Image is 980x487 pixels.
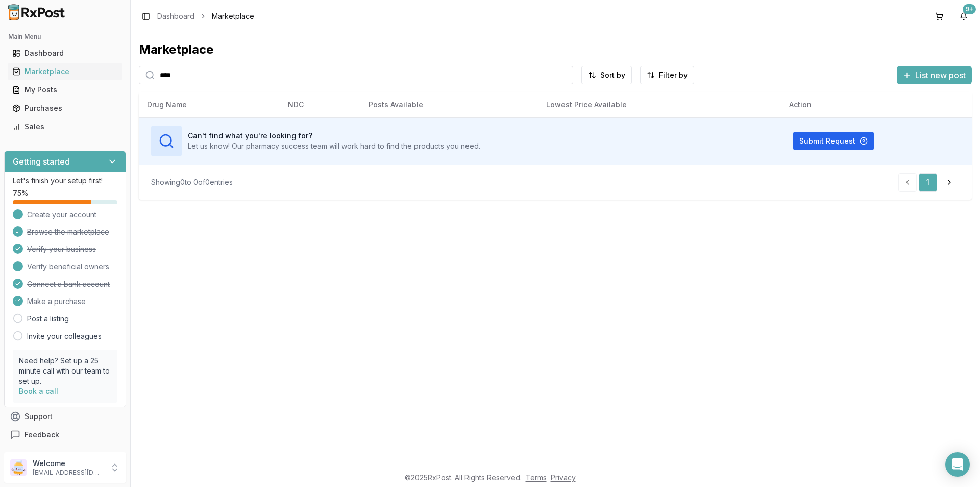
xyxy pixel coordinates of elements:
[24,430,59,440] span: Feedback
[27,210,96,220] span: Create your account
[151,177,233,188] div: Showing 0 to 0 of 0 entries
[526,473,547,482] a: Terms
[33,458,104,469] p: Welcome
[280,92,360,117] th: NDC
[4,100,126,117] button: Purchases
[8,44,122,62] a: Dashboard
[27,262,109,272] span: Verify beneficial owners
[12,85,118,95] div: My Posts
[33,469,104,477] p: [EMAIL_ADDRESS][DOMAIN_NAME]
[781,92,972,117] th: Action
[360,92,538,117] th: Posts Available
[8,118,122,136] a: Sales
[4,407,126,426] button: Support
[4,4,69,20] img: RxPost Logo
[659,70,688,80] span: Filter by
[27,227,109,237] span: Browse the marketplace
[600,70,625,80] span: Sort by
[4,82,126,98] button: My Posts
[4,426,126,444] button: Feedback
[8,99,122,118] a: Purchases
[27,331,102,341] a: Invite your colleagues
[13,188,28,198] span: 75 %
[19,356,111,386] p: Need help? Set up a 25 minute call with our team to set up.
[4,63,126,80] button: Marketplace
[919,173,937,192] a: 1
[8,62,122,81] a: Marketplace
[139,41,972,58] div: Marketplace
[640,66,694,84] button: Filter by
[581,66,632,84] button: Sort by
[157,11,194,21] a: Dashboard
[955,8,972,25] button: 9+
[139,92,280,117] th: Drug Name
[13,176,117,186] p: Let's finish your setup first!
[945,452,970,477] div: Open Intercom Messenger
[188,131,480,141] h3: Can't find what you're looking for?
[963,4,976,14] div: 9+
[551,473,576,482] a: Privacy
[538,92,781,117] th: Lowest Price Available
[27,314,69,324] a: Post a listing
[8,33,122,41] h2: Main Menu
[898,173,960,192] nav: pagination
[939,173,960,192] a: Go to next page
[12,66,118,77] div: Marketplace
[793,132,874,150] button: Submit Request
[10,459,27,476] img: User avatar
[897,66,972,84] button: List new post
[27,279,110,289] span: Connect a bank account
[212,11,254,21] span: Marketplace
[27,296,86,307] span: Make a purchase
[915,69,966,81] span: List new post
[4,119,126,135] button: Sales
[4,45,126,61] button: Dashboard
[12,103,118,113] div: Purchases
[12,122,118,132] div: Sales
[27,244,96,254] span: Verify your business
[13,155,70,168] h3: Getting started
[19,387,58,396] a: Book a call
[188,141,480,151] p: Let us know! Our pharmacy success team will work hard to find the products you need.
[8,81,122,99] a: My Posts
[157,11,254,21] nav: breadcrumb
[12,48,118,58] div: Dashboard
